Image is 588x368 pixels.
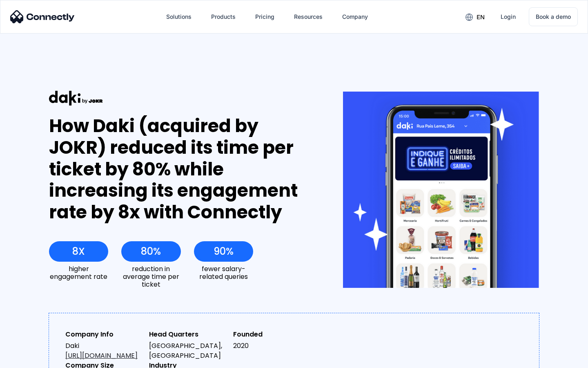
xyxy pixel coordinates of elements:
img: Connectly Logo [10,10,75,23]
div: en [477,11,485,23]
ul: Language list [16,354,49,365]
div: Login [501,11,516,22]
div: Company Info [65,330,143,339]
div: Pricing [255,11,274,22]
a: [URL][DOMAIN_NAME] [65,351,138,360]
a: Book a demo [529,7,578,26]
div: Solutions [166,11,192,22]
div: Daki [65,341,143,361]
div: Company [342,11,368,22]
aside: Language selected: English [8,354,49,365]
div: How Daki (acquired by JOKR) reduced its time per ticket by 80% while increasing its engagement ra... [49,115,313,223]
div: Founded [233,330,310,339]
div: reduction in average time per ticket [121,265,180,289]
div: Head Quarters [149,330,226,339]
div: higher engagement rate [49,265,108,280]
div: 80% [141,246,161,257]
div: Products [211,11,236,22]
a: Pricing [249,7,281,27]
a: Login [494,7,522,27]
div: 8X [72,246,85,257]
div: fewer salary-related queries [194,265,253,280]
div: 2020 [233,341,310,351]
div: [GEOGRAPHIC_DATA], [GEOGRAPHIC_DATA] [149,341,226,361]
div: Resources [294,11,323,22]
div: 90% [214,246,234,257]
